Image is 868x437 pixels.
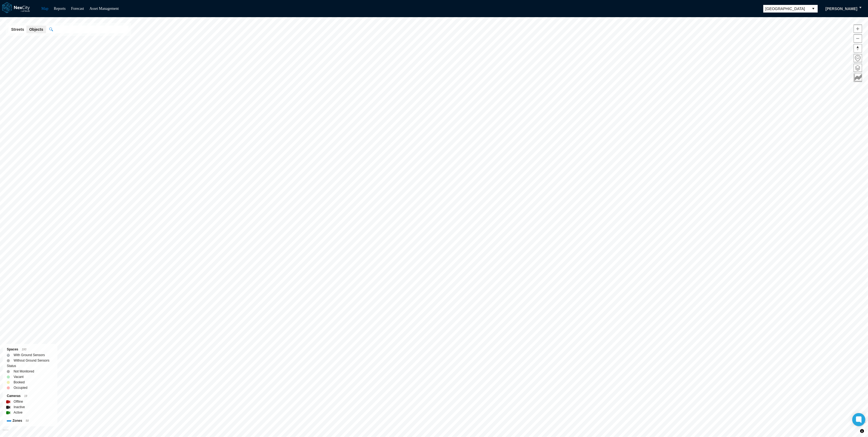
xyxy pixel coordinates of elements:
[26,419,29,422] span: 50
[14,380,25,385] label: Booked
[90,7,119,11] a: Asset Management
[22,348,26,351] span: 193
[14,410,23,415] label: Active
[820,4,863,13] button: [PERSON_NAME]
[854,25,862,33] button: Zoom in
[854,74,862,82] button: Key metrics
[14,404,25,410] label: Inactive
[14,352,45,358] label: With Ground Sensors
[14,374,23,380] label: Vacant
[71,7,84,11] a: Forecast
[14,358,49,363] label: Without Ground Sensors
[14,385,27,390] label: Occupied
[7,363,53,369] div: Status
[8,26,27,33] button: Streets
[854,44,862,53] button: Reset bearing to north
[826,6,857,11] span: [PERSON_NAME]
[41,7,48,11] a: Map
[854,54,862,62] button: Home
[14,369,34,374] label: Not Monitored
[809,5,818,13] button: select
[7,418,53,424] div: Zones
[11,27,24,32] span: Streets
[2,429,9,435] a: Mapbox homepage
[7,393,53,399] div: Cameras
[26,26,46,33] button: Objects
[854,35,862,42] span: Zoom out
[7,347,53,352] div: Spaces
[854,25,862,33] span: Zoom in
[29,27,43,32] span: Objects
[14,399,23,404] label: Offline
[765,6,807,11] span: [GEOGRAPHIC_DATA]
[859,428,865,434] button: Toggle attribution
[854,34,862,43] button: Zoom out
[24,395,27,398] span: 19
[54,7,66,11] a: Reports
[860,428,864,434] span: Toggle attribution
[854,64,862,72] button: Layers management
[854,44,862,52] span: Reset bearing to north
